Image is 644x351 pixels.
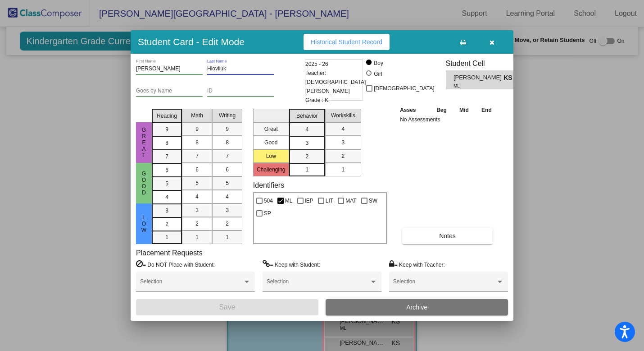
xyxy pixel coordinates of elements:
[165,233,168,241] span: 1
[311,38,382,46] span: Historical Student Record
[165,220,168,228] span: 2
[305,166,308,174] span: 1
[140,127,148,158] span: Great
[226,139,229,147] span: 8
[305,152,308,161] span: 2
[165,152,168,161] span: 7
[263,260,320,269] label: = Keep with Student:
[226,152,229,160] span: 7
[138,36,245,47] h3: Student Card - Edit Mode
[195,193,199,201] span: 4
[165,166,168,174] span: 6
[226,193,229,201] span: 4
[226,233,229,241] span: 1
[341,125,345,133] span: 4
[373,59,383,67] div: Boy
[406,304,427,311] span: Archive
[226,125,229,133] span: 9
[326,195,333,206] span: LIT
[453,105,475,115] th: Mid
[253,181,284,189] label: Identifiers
[326,299,508,315] button: Archive
[398,105,430,115] th: Asses
[345,195,356,206] span: MAT
[195,166,199,174] span: 6
[226,166,229,174] span: 6
[264,195,273,206] span: 504
[389,260,445,269] label: = Keep with Teacher:
[165,180,168,188] span: 5
[398,115,498,124] td: No Assessments
[136,299,318,315] button: Save
[195,152,199,160] span: 7
[165,139,168,147] span: 8
[226,206,229,214] span: 3
[446,59,524,68] h3: Student Cell
[305,125,308,134] span: 4
[157,112,177,120] span: Reading
[369,195,377,206] span: SW
[140,214,148,233] span: Low
[305,139,308,147] span: 3
[374,83,434,94] span: [DEMOGRAPHIC_DATA]
[165,207,168,215] span: 3
[439,232,456,240] span: Notes
[454,73,503,83] span: [PERSON_NAME]
[195,233,199,241] span: 1
[140,171,148,196] span: Good
[219,303,235,311] span: Save
[136,260,215,269] label: = Do NOT Place with Student:
[430,105,454,115] th: Beg
[165,193,168,201] span: 4
[195,206,199,214] span: 3
[285,195,293,206] span: ML
[195,139,199,147] span: 8
[195,220,199,228] span: 2
[191,111,203,120] span: Math
[305,96,328,105] span: Grade : K
[305,195,313,206] span: IEP
[264,208,271,219] span: SP
[136,249,203,257] label: Placement Requests
[296,112,317,120] span: Behavior
[475,105,499,115] th: End
[373,70,382,78] div: Girl
[195,179,199,187] span: 5
[331,111,355,120] span: Workskills
[341,152,345,160] span: 2
[195,125,199,133] span: 9
[219,111,236,120] span: Writing
[305,60,328,69] span: 2025 - 26
[304,34,390,50] button: Historical Student Record
[341,166,345,174] span: 1
[136,88,203,94] input: goes by name
[402,228,493,244] button: Notes
[454,83,497,89] span: ML
[226,220,229,228] span: 2
[341,139,345,147] span: 3
[305,69,366,96] span: Teacher: [DEMOGRAPHIC_DATA][PERSON_NAME]
[226,179,229,187] span: 5
[503,73,516,83] span: KS
[165,125,168,134] span: 9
